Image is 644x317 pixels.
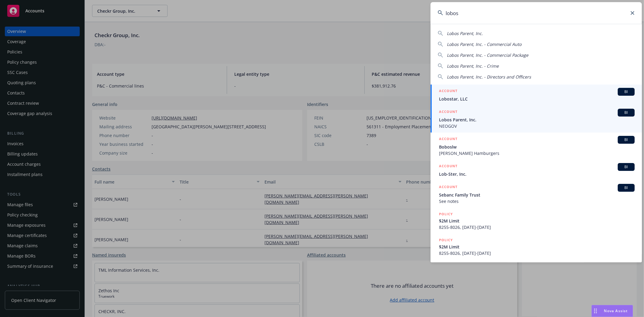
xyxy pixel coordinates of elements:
input: Search... [431,2,642,24]
a: ACCOUNTBILobos Parent, Inc.NEOGOV [431,105,642,133]
span: NEOGOV [439,123,635,129]
h5: ACCOUNT [439,88,457,95]
a: ACCOUNTBIBoboslw[PERSON_NAME] Hamburgers [431,133,642,160]
span: Lob-Ster, Inc. [439,171,635,177]
span: BI [620,137,632,142]
button: Nova Assist [591,305,633,317]
a: POLICY$2M Limit8255-8026, [DATE]-[DATE] [431,234,642,260]
span: Sebanc Family Trust [439,192,635,198]
span: $2M Limit [439,218,635,224]
span: See notes [439,198,635,204]
span: Lobos Parent, Inc. [439,117,635,123]
span: Nova Assist [604,308,628,313]
a: POLICY$2M Limit8255-8026, [DATE]-[DATE] [431,208,642,234]
span: Lobos Parent, Inc. - Commercial Package [447,52,528,58]
h5: ACCOUNT [439,163,457,170]
h5: ACCOUNT [439,136,457,143]
span: $2M Limit [439,244,635,250]
a: ACCOUNTBISebanc Family TrustSee notes [431,181,642,208]
span: BI [620,110,632,115]
h5: ACCOUNT [439,184,457,191]
a: ACCOUNTBILob-Ster, Inc. [431,160,642,181]
span: BI [620,89,632,94]
span: BI [620,185,632,191]
span: Lobostar, LLC [439,96,635,102]
span: Boboslw [439,144,635,150]
span: Lobos Parent, Inc. - Crime [447,63,499,69]
h5: POLICY [439,211,453,217]
span: 8255-8026, [DATE]-[DATE] [439,224,635,230]
h5: ACCOUNT [439,109,457,116]
span: Lobos Parent, Inc. - Directors and Officers [447,74,531,80]
div: Drag to move [592,305,599,317]
span: BI [620,164,632,170]
span: Lobos Parent, Inc. - Commercial Auto [447,41,521,47]
span: 8255-8026, [DATE]-[DATE] [439,250,635,256]
span: Lobos Parent, Inc. [447,30,483,36]
span: [PERSON_NAME] Hamburgers [439,150,635,156]
h5: POLICY [439,237,453,243]
a: ACCOUNTBILobostar, LLC [431,85,642,105]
